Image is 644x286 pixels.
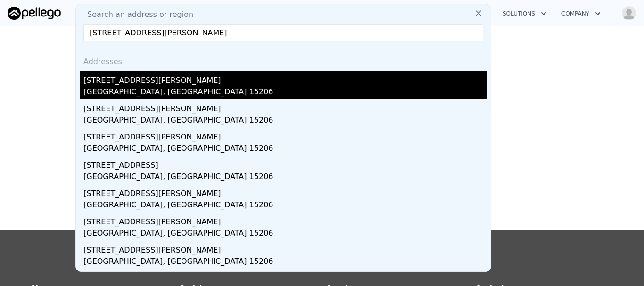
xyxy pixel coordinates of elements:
[83,241,487,256] div: [STREET_ADDRESS][PERSON_NAME]
[83,143,487,156] div: [GEOGRAPHIC_DATA], [GEOGRAPHIC_DATA] 15206
[83,228,487,241] div: [GEOGRAPHIC_DATA], [GEOGRAPHIC_DATA] 15206
[83,184,487,199] div: [STREET_ADDRESS][PERSON_NAME]
[621,6,636,21] img: avatar
[83,199,487,212] div: [GEOGRAPHIC_DATA], [GEOGRAPHIC_DATA] 15206
[554,5,608,22] button: Company
[8,7,61,20] img: Pellego
[83,71,487,86] div: [STREET_ADDRESS][PERSON_NAME]
[83,114,487,128] div: [GEOGRAPHIC_DATA], [GEOGRAPHIC_DATA] 15206
[80,49,487,71] div: Addresses
[83,24,483,41] input: Enter an address, city, region, neighborhood or zip code
[83,171,487,184] div: [GEOGRAPHIC_DATA], [GEOGRAPHIC_DATA] 15206
[495,5,554,22] button: Solutions
[83,212,487,228] div: [STREET_ADDRESS][PERSON_NAME]
[83,269,487,284] div: [STREET_ADDRESS][PERSON_NAME]
[83,256,487,269] div: [GEOGRAPHIC_DATA], [GEOGRAPHIC_DATA] 15206
[80,9,193,20] span: Search an address or region
[83,128,487,143] div: [STREET_ADDRESS][PERSON_NAME]
[83,99,487,114] div: [STREET_ADDRESS][PERSON_NAME]
[83,86,487,99] div: [GEOGRAPHIC_DATA], [GEOGRAPHIC_DATA] 15206
[83,156,487,171] div: [STREET_ADDRESS]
